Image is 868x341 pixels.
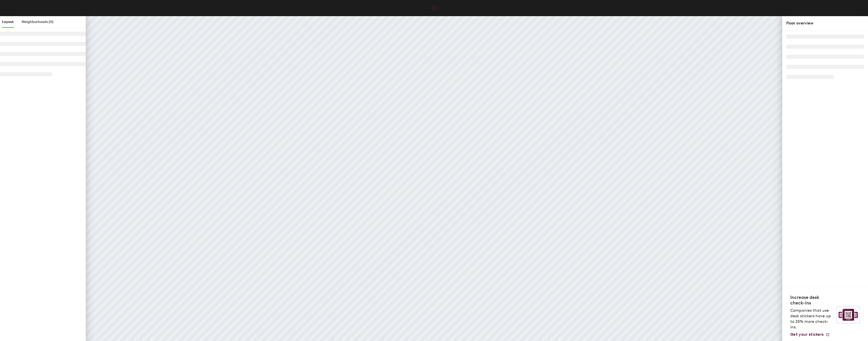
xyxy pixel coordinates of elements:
span: Neighborhoods (0) [22,20,53,24]
h4: Increase desk check-ins [790,295,834,306]
img: Sticker logo [837,306,860,323]
a: Get your stickers [790,332,830,337]
p: Companies that use desk stickers have up to 25% more check-ins. [790,308,834,330]
span: Get your stickers [790,332,824,337]
div: Floor overview [786,20,864,26]
span: Layout [2,20,14,24]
